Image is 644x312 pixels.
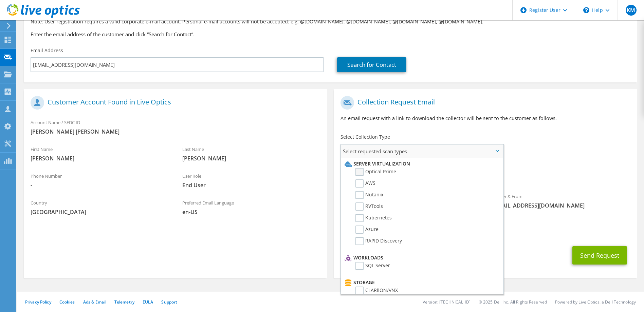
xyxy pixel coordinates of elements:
[176,169,327,192] div: User Role
[355,191,383,199] label: Nutanix
[555,299,636,305] li: Powered by Live Optics, a Dell Technology
[182,208,320,216] span: en-US
[343,278,499,287] li: Storage
[343,160,499,168] li: Server Virtualization
[31,208,169,216] span: [GEOGRAPHIC_DATA]
[423,299,471,305] li: Version: [TECHNICAL_ID]
[182,155,320,162] span: [PERSON_NAME]
[176,196,327,219] div: Preferred Email Language
[31,18,630,25] p: Note: User registration requires a valid corporate e-mail account. Personal e-mail accounts will ...
[24,115,327,139] div: Account Name / SFDC ID
[355,237,402,245] label: RAPID Discovery
[182,181,320,189] span: End User
[341,96,627,110] h1: Collection Request Email
[479,299,547,305] li: © 2025 Dell Inc. All Rights Reserved
[626,5,637,16] span: KM
[114,299,134,305] a: Telemetry
[341,144,503,158] span: Select requested scan types
[343,254,499,262] li: Workloads
[334,161,637,186] div: Requested Collections
[355,202,383,211] label: RVTools
[161,299,177,305] a: Support
[355,214,392,222] label: Kubernetes
[31,181,169,189] span: -
[24,169,176,192] div: Phone Number
[31,155,169,162] span: [PERSON_NAME]
[572,246,627,265] button: Send Request
[31,47,63,54] label: Email Address
[24,142,176,165] div: First Name
[334,216,637,239] div: CC & Reply To
[31,96,317,110] h1: Customer Account Found in Live Optics
[25,299,51,305] a: Privacy Policy
[355,287,398,295] label: CLARiiON/VNX
[31,128,320,135] span: [PERSON_NAME] [PERSON_NAME]
[583,7,589,13] svg: \n
[337,57,406,72] a: Search for Contact
[341,134,390,140] label: Select Collection Type
[143,299,153,305] a: EULA
[355,168,396,176] label: Optical Prime
[83,299,106,305] a: Ads & Email
[355,179,375,188] label: AWS
[355,262,390,270] label: SQL Server
[24,196,176,219] div: Country
[492,202,630,209] span: [EMAIL_ADDRESS][DOMAIN_NAME]
[485,189,637,213] div: Sender & From
[59,299,75,305] a: Cookies
[176,142,327,165] div: Last Name
[334,189,485,213] div: To
[341,115,630,122] p: An email request with a link to download the collector will be sent to the customer as follows.
[31,31,630,38] h3: Enter the email address of the customer and click “Search for Contact”.
[355,226,379,234] label: Azure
